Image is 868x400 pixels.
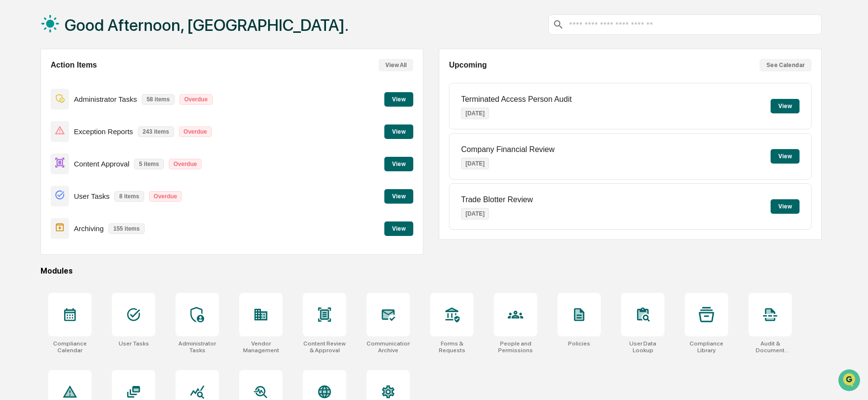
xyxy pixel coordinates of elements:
[6,117,66,135] a: 🖐️Preclearance
[19,121,62,131] span: Preclearance
[142,94,175,105] p: 58 items
[771,199,800,214] button: View
[66,117,123,135] a: 🗄️Attestations
[74,160,129,168] p: Content Approval
[384,223,413,233] a: View
[748,340,792,354] div: Audit & Document Logs
[461,208,489,220] p: [DATE]
[461,158,489,169] p: [DATE]
[759,59,812,71] button: See Calendar
[384,94,413,103] a: View
[33,73,158,83] div: Start new chat
[771,149,800,164] button: View
[134,159,163,169] p: 5 items
[384,157,413,171] button: View
[74,95,137,103] p: Administrator Tasks
[685,340,728,354] div: Compliance Library
[239,340,283,354] div: Vendor Management
[384,124,413,139] button: View
[461,95,571,104] p: Terminated Access Person Audit
[6,136,65,153] a: 🔎Data Lookup
[384,126,413,136] a: View
[449,61,487,69] h2: Upcoming
[366,340,410,354] div: Communications Archive
[48,340,92,354] div: Compliance Calendar
[10,73,27,91] img: 1746055101610-c473b297-6a78-478c-a979-82029cc54cd1
[384,189,413,204] button: View
[169,159,202,169] p: Overdue
[68,163,117,170] a: Powered byPylon
[164,76,176,88] button: Start new chat
[461,195,533,204] p: Trade Blotter Review
[621,340,665,354] div: User Data Lookup
[568,340,590,347] div: Policies
[96,163,117,170] span: Pylon
[384,221,413,236] button: View
[837,368,863,394] iframe: Open customer support
[176,340,219,354] div: Administrator Tasks
[138,126,174,137] p: 243 items
[384,159,413,168] a: View
[51,61,97,69] h2: Action Items
[65,15,349,35] h1: Good Afternoon, [GEOGRAPHIC_DATA].
[33,83,122,91] div: We're available if you need us!
[70,122,78,130] div: 🗄️
[179,94,213,105] p: Overdue
[771,99,800,113] button: View
[494,340,537,354] div: People and Permissions
[179,126,212,137] p: Overdue
[119,340,149,347] div: User Tasks
[461,145,555,154] p: Company Financial Review
[10,140,17,148] div: 🔎
[10,122,17,130] div: 🖐️
[74,127,133,136] p: Exception Reports
[114,191,144,202] p: 8 items
[303,340,346,354] div: Content Review & Approval
[384,92,413,107] button: View
[108,223,145,234] p: 155 items
[461,108,489,119] p: [DATE]
[10,20,176,35] p: How can we help?
[74,224,104,233] p: Archiving
[430,340,474,354] div: Forms & Requests
[74,192,109,200] p: User Tasks
[379,59,413,71] button: View All
[80,121,120,131] span: Attestations
[384,191,413,200] a: View
[19,139,61,149] span: Data Lookup
[41,266,822,276] div: Modules
[25,43,159,54] input: Clear
[149,191,182,202] p: Overdue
